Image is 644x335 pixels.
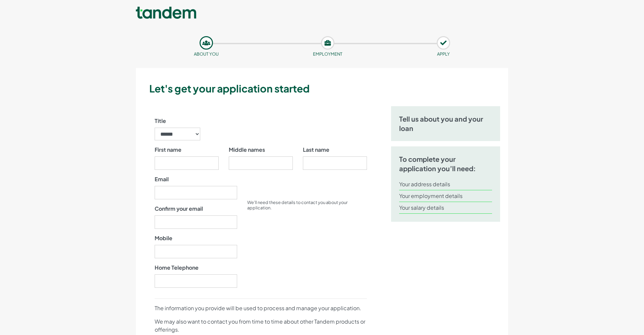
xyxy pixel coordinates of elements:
[155,264,199,272] label: Home Telephone
[399,179,492,190] li: Your address details
[303,146,329,154] label: Last name
[229,146,265,154] label: Middle names
[149,81,505,95] h3: Let's get your application started
[399,114,492,133] h5: Tell us about you and your loan
[247,200,347,210] small: We’ll need these details to contact you about your application.
[155,304,367,312] p: The information you provide will be used to process and manage your application.
[399,202,492,214] li: Your salary details
[399,154,492,173] h5: To complete your application you’ll need:
[155,205,203,213] label: Confirm your email
[155,318,367,334] p: We may also want to contact you from time to time about other Tandem products or offerings.
[194,51,219,57] small: About you
[155,146,181,154] label: First name
[155,117,166,125] label: Title
[155,234,172,242] label: Mobile
[313,51,342,57] small: Employment
[437,51,450,57] small: APPLY
[399,190,492,202] li: Your employment details
[155,175,169,183] label: Email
